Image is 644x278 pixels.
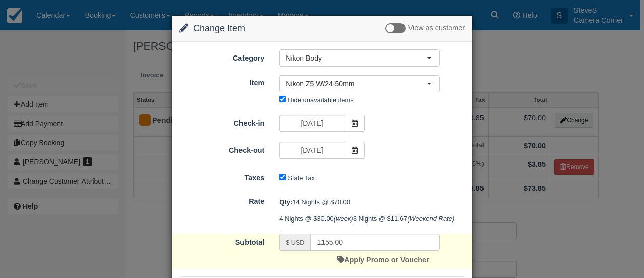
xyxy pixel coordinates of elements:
[172,234,272,248] label: Subtotal
[286,239,304,246] small: $ USD
[172,49,272,64] label: Category
[272,194,472,227] div: 14 Nights @ $70.00 4 Nights @ $30.00 3 Nights @ $11.67
[288,96,353,104] label: Hide unavailable items
[288,174,315,182] label: State Tax
[286,53,427,63] span: Nikon Body
[172,74,272,88] label: Item
[407,215,454,223] em: (Weekend Rate)
[408,24,465,32] span: View as customer
[286,79,427,89] span: Nikon Z5 W/24-50mm
[193,23,245,33] span: Change Item
[334,215,353,223] em: (week)
[172,115,272,129] label: Check-in
[279,75,440,92] button: Nikon Z5 W/24-50mm
[279,198,292,206] strong: Qty
[172,169,272,183] label: Taxes
[337,256,429,264] a: Apply Promo or Voucher
[172,142,272,156] label: Check-out
[172,193,272,207] label: Rate
[279,49,440,67] button: Nikon Body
